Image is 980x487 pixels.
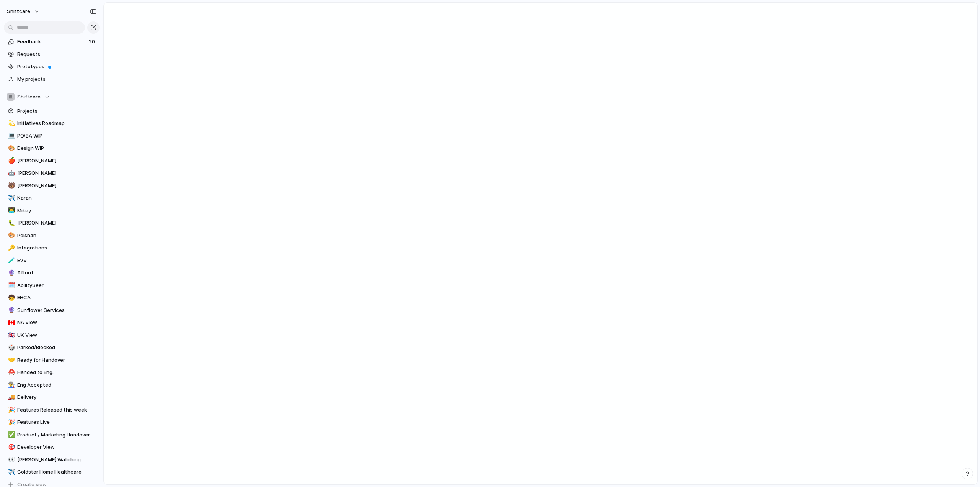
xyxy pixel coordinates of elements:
div: 👨‍🏭Eng Accepted [4,379,100,391]
button: ✈️ [7,194,15,202]
button: 🤖 [7,169,15,177]
div: 🍎 [8,156,13,165]
div: 🚚Delivery [4,392,100,403]
div: 🔮Afford [4,267,100,279]
div: 🔑 [8,244,13,253]
button: 🚚 [7,394,15,401]
div: 🗓️ [8,281,13,290]
button: 👨‍🏭 [7,381,15,389]
button: 🤝 [7,356,15,364]
div: 🤖[PERSON_NAME] [4,167,100,179]
a: 👨‍💻Mikey [4,205,100,216]
button: 💻 [7,132,15,140]
a: 🎉Features Released this week [4,404,100,416]
span: UK View [17,331,97,339]
span: Ready for Handover [17,356,97,364]
span: Features Released this week [17,406,97,414]
button: 🎉 [7,406,15,414]
button: 🗓️ [7,282,15,289]
a: My projects [4,74,100,85]
div: 🎲Parked/Blocked [4,342,100,353]
a: 🐛[PERSON_NAME] [4,217,100,229]
div: 🎨Peishan [4,230,100,241]
span: Sunflower Services [17,307,97,314]
span: Design WIP [17,144,97,152]
span: Parked/Blocked [17,344,97,351]
span: Mikey [17,207,97,215]
div: 🤝Ready for Handover [4,354,100,366]
a: 🧒EHCA [4,292,100,303]
div: 🎉 [8,405,13,414]
div: 💫 [8,119,13,128]
button: 🔮 [7,307,15,314]
span: [PERSON_NAME] [17,219,97,227]
button: 👨‍💻 [7,207,15,215]
span: Requests [17,51,97,58]
div: 🎉Features Live [4,416,100,428]
button: 👀 [7,456,15,464]
a: 🔑Integrations [4,242,100,254]
span: [PERSON_NAME] [17,182,97,190]
div: 🇬🇧 [8,331,13,339]
a: Requests [4,49,100,60]
a: Projects [4,105,100,117]
a: 🇨🇦NA View [4,317,100,328]
div: 🎨 [8,231,13,240]
button: 🎨 [7,144,15,152]
span: Prototypes [17,63,97,71]
a: 🗓️AbilitySeer [4,280,100,291]
a: 💻PO/BA WIP [4,130,100,142]
button: ✈️ [7,468,15,476]
a: Feedback20 [4,36,100,48]
div: ⛑️ [8,368,13,377]
a: 👀[PERSON_NAME] Watching [4,454,100,466]
div: 👨‍🏭 [8,380,13,389]
button: 🔑 [7,244,15,252]
span: Developer View [17,443,97,451]
div: 🤖 [8,169,13,178]
button: ✅ [7,431,15,439]
div: 🇨🇦 [8,318,13,327]
a: 🎨Design WIP [4,143,100,154]
div: 🇬🇧UK View [4,330,100,341]
div: 👨‍💻 [8,206,13,215]
span: NA View [17,319,97,326]
button: 🔮 [7,269,15,277]
button: 💫 [7,120,15,127]
button: 🇬🇧 [7,331,15,339]
span: [PERSON_NAME] [17,169,97,177]
button: 🎯 [7,443,15,451]
a: 💫Initiatives Roadmap [4,118,100,129]
span: Peishan [17,232,97,239]
a: 🧪EVV [4,255,100,266]
a: 🔮Sunflower Services [4,305,100,316]
div: 🎉 [8,418,13,427]
span: 20 [89,38,96,46]
span: Product / Marketing Handover [17,431,97,439]
a: 🎯Developer View [4,441,100,453]
button: 🎨 [7,232,15,239]
a: ✈️Karan [4,192,100,204]
span: EVV [17,257,97,264]
div: 💻 [8,131,13,140]
span: Initiatives Roadmap [17,120,97,127]
div: 🚚 [8,393,13,402]
button: 🧒 [7,294,15,302]
div: 🧒 [8,294,13,302]
span: Shiftcare [17,93,41,101]
span: My projects [17,75,97,83]
a: ✈️Goldstar Home Healthcare [4,466,100,478]
div: ✅ [8,430,13,439]
div: 🔮 [8,269,13,277]
div: 🐛 [8,219,13,228]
